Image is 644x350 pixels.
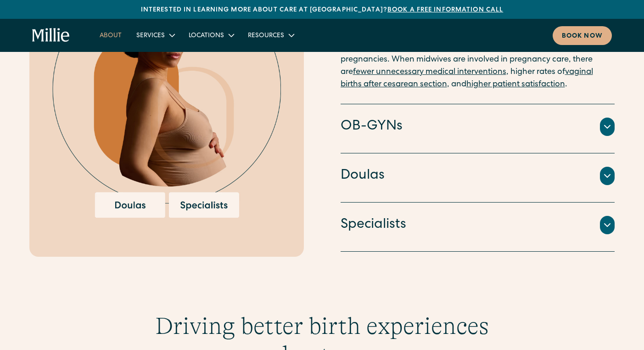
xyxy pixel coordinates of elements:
div: Locations [189,31,224,41]
a: fewer unnecessary medical interventions [353,68,506,76]
a: Book a free information call [387,7,503,13]
a: About [92,28,129,43]
h4: Specialists [341,215,406,235]
a: home [32,28,70,43]
a: higher patient satisfaction [466,80,565,89]
h4: Doulas [341,166,385,186]
div: Resources [241,28,301,43]
h4: OB-GYNs [341,117,403,136]
div: Services [136,31,165,41]
a: vaginal births after cesarean section [341,68,593,89]
a: Book now [553,26,612,45]
div: Services [129,28,181,43]
div: Resources [248,31,284,41]
div: Book now [562,32,603,41]
div: Locations [181,28,241,43]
